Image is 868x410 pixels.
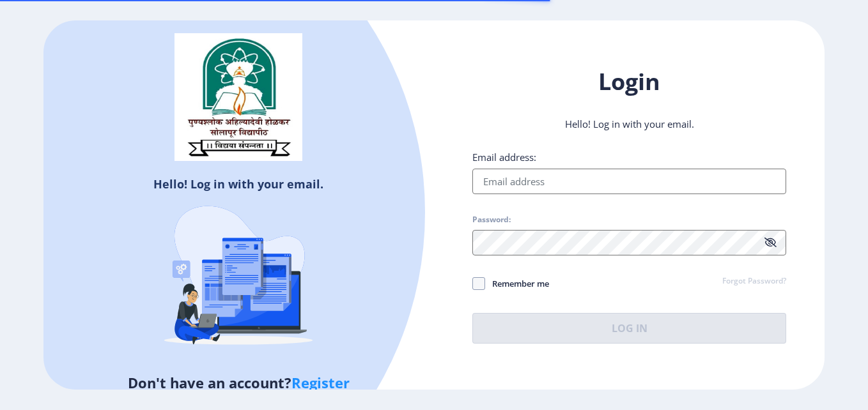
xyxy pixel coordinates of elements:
label: Password: [472,215,511,225]
button: Log In [472,313,786,344]
label: Email address: [472,151,536,163]
input: Email address [472,169,786,194]
h1: Login [472,66,786,97]
a: Register [291,373,350,392]
img: solapur_logo.png [174,33,302,161]
img: Recruitment%20Agencies%20(%20verification).svg [127,181,350,372]
h5: Don't have an account? [53,372,424,393]
span: Remember me [485,276,549,291]
p: Hello! Log in with your email. [472,118,786,130]
a: Forgot Password? [722,276,786,287]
